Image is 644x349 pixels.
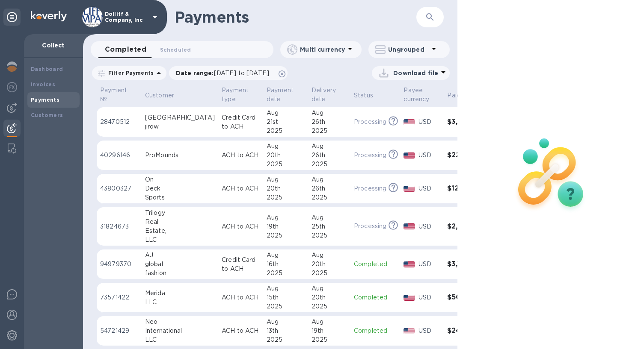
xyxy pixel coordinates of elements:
[418,117,440,126] p: USD
[267,293,305,302] div: 15th
[31,97,59,103] b: Payments
[312,86,347,104] span: Delivery date
[100,260,138,269] p: 94979370
[222,255,260,273] p: Credit Card to ACH
[312,284,347,293] div: Aug
[145,184,215,193] div: Deck
[145,326,215,335] div: International
[404,261,415,267] img: USD
[312,86,336,104] p: Delivery date
[312,109,347,117] div: Aug
[447,293,485,302] h3: $500.00
[404,153,415,158] img: USD
[267,302,305,311] div: 2025
[354,293,397,302] p: Completed
[100,326,138,335] p: 54721429
[393,69,438,77] p: Download file
[145,208,215,217] div: Trilogy
[100,293,138,302] p: 73571422
[31,81,55,88] b: Invoices
[145,269,215,278] div: fashion
[222,184,260,193] p: ACH to ACH
[267,151,305,160] div: 20th
[447,223,485,231] h3: $2,399.23
[160,45,191,54] span: Scheduled
[312,251,347,260] div: Aug
[404,119,415,125] img: USD
[145,226,215,235] div: Estate,
[447,327,485,335] h3: $24,712.28
[222,151,260,160] p: ACH to ACH
[100,117,138,126] p: 28470512
[100,86,138,104] span: Payment №
[312,184,347,193] div: 26th
[145,260,215,269] div: global
[105,69,154,76] p: Filter Payments
[312,142,347,151] div: Aug
[418,326,440,335] p: USD
[312,293,347,302] div: 20th
[267,317,305,326] div: Aug
[145,235,215,244] div: LLC
[169,66,288,80] div: Date range:[DATE] to [DATE]
[267,231,305,240] div: 2025
[267,117,305,126] div: 21st
[145,335,215,344] div: LLC
[447,91,472,100] span: Paid
[354,326,397,335] p: Completed
[214,70,269,76] span: [DATE] to [DATE]
[267,86,305,104] span: Payment date
[145,289,215,298] div: Merida
[354,222,386,231] p: Processing
[267,184,305,193] div: 20th
[312,213,347,222] div: Aug
[312,302,347,311] div: 2025
[418,293,440,302] p: USD
[267,260,305,269] div: 16th
[312,222,347,231] div: 25th
[267,326,305,335] div: 13th
[267,251,305,260] div: Aug
[145,217,215,226] div: Real
[267,193,305,202] div: 2025
[447,151,485,159] h3: $22,437.39
[418,260,440,269] p: USD
[354,151,386,160] p: Processing
[31,112,63,118] b: Customers
[222,86,249,104] p: Payment type
[145,317,215,326] div: Neo
[312,335,347,344] div: 2025
[267,213,305,222] div: Aug
[267,109,305,117] div: Aug
[267,175,305,184] div: Aug
[267,222,305,231] div: 19th
[447,260,485,268] h3: $3,129.00
[354,184,386,193] p: Processing
[418,184,440,193] p: USD
[145,113,215,122] div: [GEOGRAPHIC_DATA]
[404,295,415,301] img: USD
[105,44,146,56] span: Completed
[145,251,215,260] div: AJ
[31,11,67,21] img: Logo
[312,317,347,326] div: Aug
[31,41,76,50] p: Collect
[7,82,17,92] img: Foreign exchange
[176,69,273,77] p: Date range :
[145,193,215,202] div: Sports
[312,260,347,269] div: 20th
[100,86,127,104] p: Payment №
[267,142,305,151] div: Aug
[447,185,485,193] h3: $12,632.46
[100,222,138,231] p: 31824673
[222,326,260,335] p: ACH to ACH
[145,298,215,307] div: LLC
[267,284,305,293] div: Aug
[267,335,305,344] div: 2025
[145,91,185,100] span: Customer
[145,91,174,100] p: Customer
[222,86,260,104] span: Payment type
[145,122,215,131] div: jirow
[312,175,347,184] div: Aug
[312,160,347,169] div: 2025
